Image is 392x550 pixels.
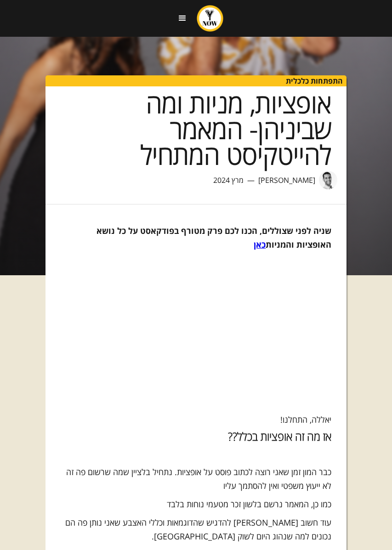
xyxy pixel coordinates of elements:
[258,171,315,189] div: [PERSON_NAME]
[61,447,332,460] p: ‍
[61,465,332,493] p: כבר המון זמן שאני רוצה לכתוב פוסט על אופציות. נתחיל בלציין שמה שרשום פה זה לא ייעוץ משפטי ואין לה...
[169,5,196,32] div: menu
[196,5,224,32] a: home
[97,225,331,250] strong: שניה לפני שצוללים, הכנו לכם פרק מטורף בפודקאסט על כל נושא האופציות והמניות
[61,516,332,543] p: עוד חשוב [PERSON_NAME] להדגיש שהדוגמאות וכללי האצבע שאני נותן פה הם נכונים למה שנהוג היום לשוק [G...
[45,75,347,86] div: התפתחות כלכלית
[61,497,332,511] p: כמו כן, המאמר נרשם בלשון זכר מטעמי נוחות בלבד
[254,239,266,250] a: כאן
[247,171,255,189] div: —
[61,90,332,167] h1: אופציות, מניות ומה שביניהן- המאמר להייטקיסט המתחיל
[232,171,244,189] div: מרץ
[213,171,230,189] div: 2024
[61,413,332,426] p: יאללה, התחלנו!
[61,256,332,408] iframe: תכנון פיננסי להייטקיסטים | אופציות | מניות | פנסיות | פרק 146 | פודקאסט YNow | יוסי דמרי
[228,429,331,444] strong: אז מה זה אופציות בכלל??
